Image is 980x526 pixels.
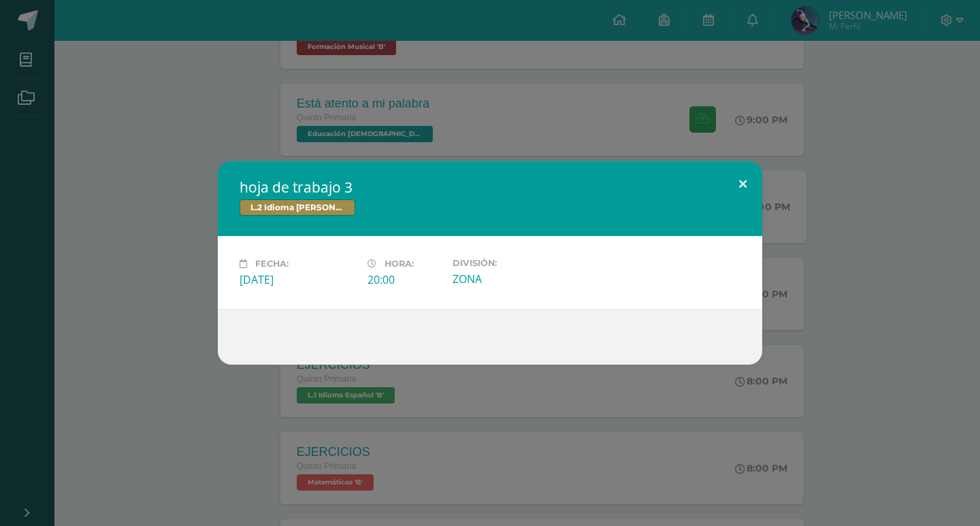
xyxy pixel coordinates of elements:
[385,259,414,269] span: Hora:
[453,258,570,268] label: División:
[255,259,289,269] span: Fecha:
[240,199,355,216] span: L.2 Idioma [PERSON_NAME]
[453,272,570,286] div: ZONA
[240,178,740,197] h2: hoja de trabajo 3
[723,161,762,208] button: Close (Esc)
[367,272,442,287] div: 20:00
[240,272,357,287] div: [DATE]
